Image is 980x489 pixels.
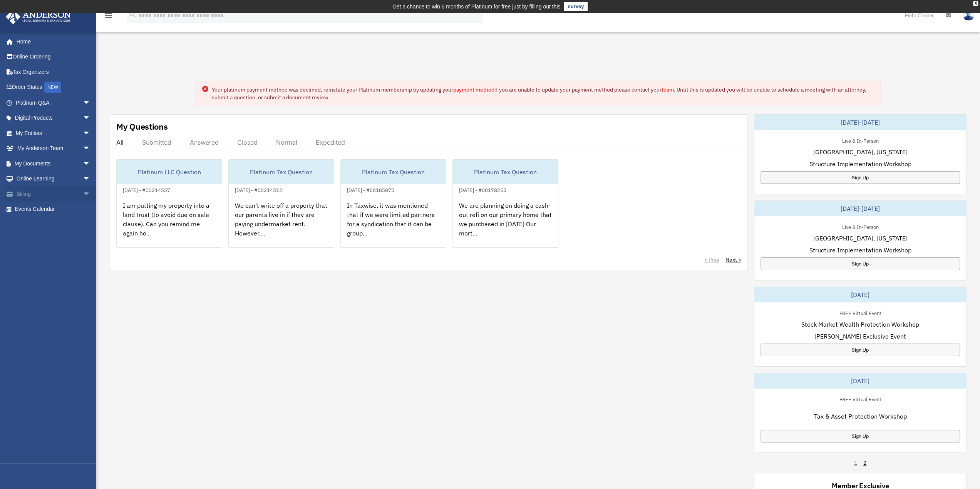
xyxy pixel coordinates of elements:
[229,185,288,194] div: [DATE] - #00214512
[754,201,966,216] div: [DATE]-[DATE]
[116,121,168,132] div: My Questions
[5,110,102,126] a: Digital Productsarrow_drop_down
[761,171,960,184] a: Sign Up
[5,80,102,95] a: Order StatusNEW
[662,86,674,93] a: team
[5,49,102,65] a: Online Ordering
[452,159,558,248] a: Platinum Tax Question[DATE] - #00178255We are planning on doing a cash-out refi on our primary ho...
[453,86,494,93] a: payment method
[809,245,911,255] span: Structure Implementation Workshop
[5,186,102,202] a: Billingarrow_drop_down
[5,34,98,49] a: Home
[276,139,297,146] div: Normal
[725,256,741,264] a: Next >
[116,159,222,248] a: Platinum LLC Question[DATE] - #00214557I am putting my property into a land trust (to avoid due o...
[963,10,974,21] img: User Pic
[761,257,960,270] a: Sign Up
[5,95,102,110] a: Platinum Q&Aarrow_drop_down
[833,395,887,403] div: FREE Virtual Event
[83,110,98,126] span: arrow_drop_down
[83,156,98,172] span: arrow_drop_down
[392,2,561,11] div: Get a chance to win 6 months of Platinum for free just by filling out this
[761,344,960,356] a: Sign Up
[190,139,219,146] div: Answered
[814,412,906,421] span: Tax & Asset Protection Workshop
[973,1,978,6] div: close
[5,141,102,156] a: My Anderson Teamarrow_drop_down
[212,86,874,101] div: Your platinum payment method was declined, reinstate your Platinum membership by updating your if...
[754,287,966,302] div: [DATE]
[341,195,446,255] div: In Taxwise, it was mentioned that if we were limited partners for a syndication that it can be gr...
[117,195,222,255] div: I am putting my property into a land trust (to avoid due on sale clause). Can you remind me again...
[229,160,334,184] div: Platinum Tax Question
[761,430,960,442] a: Sign Up
[237,139,258,146] div: Closed
[83,125,98,141] span: arrow_drop_down
[3,9,73,24] img: Anderson Advisors Platinum Portal
[340,159,446,248] a: Platinum Tax Question[DATE] - #00185875In Taxwise, it was mentioned that if we were limited partn...
[83,171,98,187] span: arrow_drop_down
[5,202,102,217] a: Events Calendar
[228,159,334,248] a: Platinum Tax Question[DATE] - #00214512We can't write off a property that our parents live in if ...
[129,10,137,19] i: search
[833,309,887,317] div: FREE Virtual Event
[813,147,907,157] span: [GEOGRAPHIC_DATA], [US_STATE]
[801,320,919,329] span: Stock Market Wealth Protection Workshop
[564,2,588,11] a: survey
[117,160,222,184] div: Platinum LLC Question
[83,141,98,157] span: arrow_drop_down
[116,139,124,146] div: All
[836,136,885,144] div: Live & In-Person
[863,459,866,467] a: 2
[814,332,906,341] span: [PERSON_NAME] Exclusive Event
[83,186,98,202] span: arrow_drop_down
[5,125,102,141] a: My Entitiesarrow_drop_down
[754,115,966,130] div: [DATE]-[DATE]
[453,160,558,184] div: Platinum Tax Question
[453,185,513,194] div: [DATE] - #00178255
[83,95,98,111] span: arrow_drop_down
[813,234,907,243] span: [GEOGRAPHIC_DATA], [US_STATE]
[44,82,61,93] div: NEW
[5,171,102,187] a: Online Learningarrow_drop_down
[809,159,911,169] span: Structure Implementation Workshop
[316,139,345,146] div: Expedited
[5,64,102,80] a: Tax Organizers
[142,139,171,146] div: Submitted
[104,13,113,20] a: menu
[104,11,113,20] i: menu
[836,222,885,230] div: Live & In-Person
[341,185,400,194] div: [DATE] - #00185875
[117,185,176,194] div: [DATE] - #00214557
[229,195,334,255] div: We can't write off a property that our parents live in if they are paying undermarket rent. Howev...
[341,160,446,184] div: Platinum Tax Question
[5,156,102,171] a: My Documentsarrow_drop_down
[754,373,966,389] div: [DATE]
[453,195,558,255] div: We are planning on doing a cash-out refi on our primary home that we purchased in [DATE] Our mort...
